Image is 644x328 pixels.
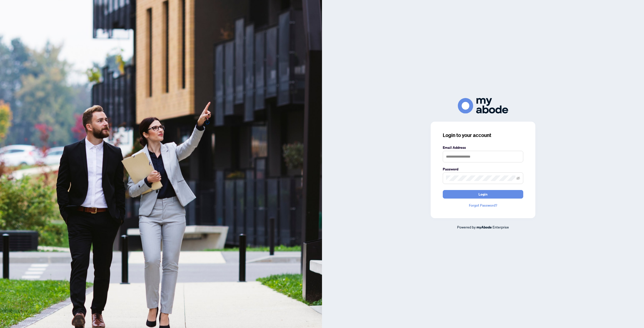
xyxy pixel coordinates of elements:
span: Enterprise [493,225,509,229]
h3: Login to your account [443,132,523,139]
img: ma-logo [458,98,508,113]
span: Login [478,190,488,198]
label: Email Address [443,145,523,150]
a: Forgot Password? [443,203,523,208]
span: eye-invisible [516,176,520,180]
span: Powered by [457,225,476,229]
label: Password [443,166,523,172]
a: myAbode [476,224,492,230]
button: Login [443,190,523,199]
